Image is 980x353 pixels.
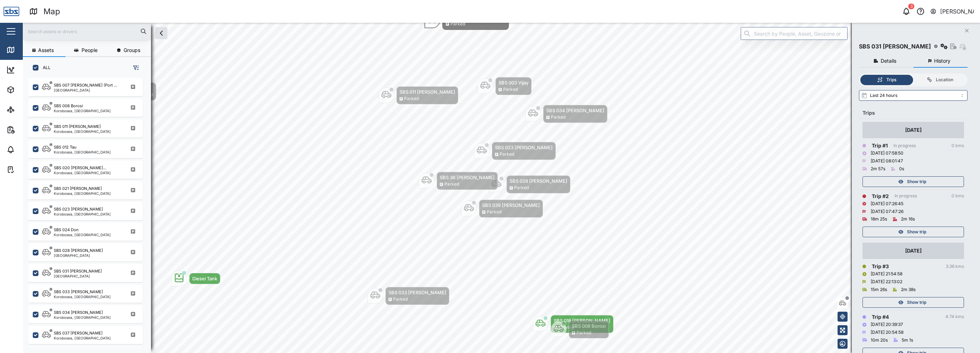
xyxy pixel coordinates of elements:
div: grid [28,76,151,347]
div: SBS 028 [PERSON_NAME] [54,248,103,254]
label: ALL [38,65,51,71]
div: Trips [886,77,896,83]
div: SBS 031 [PERSON_NAME] [859,42,931,51]
div: [DATE] 07:58:50 [871,150,903,157]
div: In progress [893,142,916,149]
div: 18m 25s [871,216,887,223]
div: Parked [487,209,501,216]
div: Map marker [478,77,532,95]
div: SBS 012 Tau [54,144,77,150]
div: Korobosea, [GEOGRAPHIC_DATA] [54,192,111,195]
div: 2m 16s [901,216,915,223]
div: SBS 023 [PERSON_NAME] [54,206,103,212]
div: SBS 007 [PERSON_NAME] (Port ... [54,82,117,88]
button: Show trip [862,227,964,237]
div: Location [936,77,953,83]
div: SBS 011 [PERSON_NAME] [400,88,455,95]
img: Main Logo [4,4,19,19]
div: SBS 020 [PERSON_NAME]... [54,165,106,171]
div: Korobosea, [GEOGRAPHIC_DATA] [54,233,111,237]
div: Map marker [533,315,614,333]
div: SBS 003 Vijay [499,79,528,86]
div: SBS 008 Borosi [54,103,83,109]
span: Show trip [907,297,926,307]
div: Map marker [419,172,498,190]
div: Assets [19,86,41,94]
button: Show trip [862,297,964,308]
div: 4.74 kms [945,313,964,320]
div: 10m 20s [871,337,888,344]
div: SBS 034 [PERSON_NAME] [546,107,604,114]
span: People [82,48,98,53]
div: In progress [895,193,917,199]
div: SBS 36 [PERSON_NAME] [440,174,495,181]
button: Show trip [862,176,964,187]
div: Sites [19,106,36,114]
span: Show trip [907,177,926,187]
div: 5m 1s [902,337,913,344]
div: 15m 26s [871,286,887,293]
div: Map [19,46,35,54]
div: [PERSON_NAME] [940,7,974,16]
div: Alarms [19,146,41,154]
div: Diesel Tank [192,275,217,282]
div: SBS 021 [PERSON_NAME] [54,186,102,192]
div: Dashboard [19,66,51,74]
div: SBS 018 [PERSON_NAME] [554,317,610,324]
div: Parked [503,86,518,93]
div: Parked [577,329,591,336]
div: Korobosea, [GEOGRAPHIC_DATA] [54,336,111,340]
div: SBS 033 [PERSON_NAME] [389,289,446,296]
div: SBS 011 [PERSON_NAME] [54,124,101,130]
div: [DATE] 20:54:58 [871,329,903,336]
div: Map marker [379,86,458,104]
div: SBS 034 [PERSON_NAME] [54,310,103,316]
div: SBS 039 [PERSON_NAME] [482,202,540,209]
div: Trip # 1 [872,142,888,150]
span: Details [881,58,896,63]
div: [DATE] [905,247,922,255]
div: Reports [19,126,43,134]
div: Korobosea, [GEOGRAPHIC_DATA] [54,316,111,319]
div: Parked [500,151,514,158]
div: Trip # 3 [872,263,889,270]
div: [GEOGRAPHIC_DATA] [54,88,117,92]
div: Map marker [171,271,220,286]
div: 2m 57s [871,166,885,172]
div: Trip # 4 [872,313,889,321]
input: Search assets or drivers [27,26,147,37]
div: 2m 38s [901,286,916,293]
div: SBS 028 [PERSON_NAME] [510,177,567,185]
div: SBS 023 [PERSON_NAME] [495,144,553,151]
div: SBS 008 Borosi [572,322,606,329]
div: Korobosea, [GEOGRAPHIC_DATA] [54,109,111,113]
div: Trips [862,109,964,117]
div: Parked [404,95,419,102]
span: History [934,58,950,63]
div: Map marker [525,105,608,123]
div: Parked [393,296,408,303]
button: [PERSON_NAME] [930,6,974,16]
div: [GEOGRAPHIC_DATA] [54,274,102,278]
div: Parked [514,185,529,191]
span: Show trip [907,227,926,237]
div: 3 [908,4,914,9]
div: Parked [450,21,465,27]
div: 3.36 kms [946,263,964,270]
div: [DATE] 21:54:58 [871,271,902,277]
div: SBS 024 Don [54,227,79,233]
div: [DATE] 07:47:26 [871,208,903,215]
div: Trip # 2 [872,192,889,200]
input: Select range [859,90,968,101]
div: [DATE] 20:39:37 [871,321,903,328]
div: [DATE] 08:01:47 [871,158,903,165]
div: Parked [551,114,565,121]
div: [DATE] 07:26:45 [871,201,903,207]
div: Korobosea, [GEOGRAPHIC_DATA] [54,150,111,154]
div: Map [43,5,60,18]
div: [DATE] [905,126,922,134]
div: Korobosea, [GEOGRAPHIC_DATA] [54,212,111,216]
div: Map marker [461,199,543,218]
div: [GEOGRAPHIC_DATA] [54,254,103,257]
div: SBS 033 [PERSON_NAME] [54,289,103,295]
